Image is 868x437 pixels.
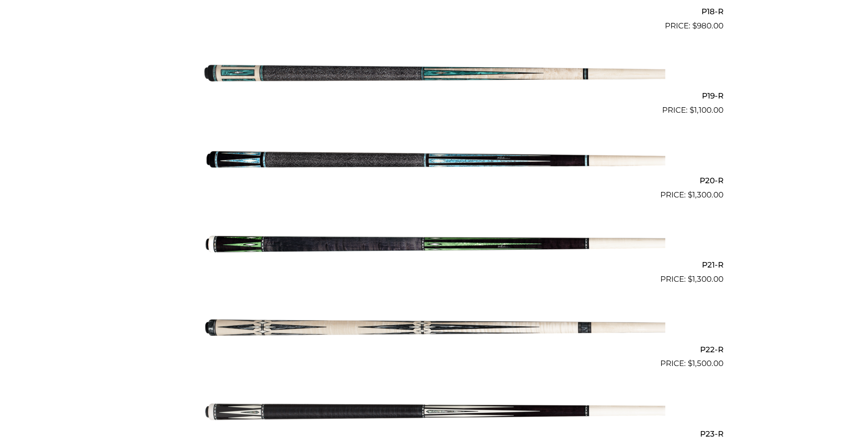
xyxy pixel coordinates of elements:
span: $ [688,190,692,199]
img: P21-R [203,205,665,282]
bdi: 980.00 [692,21,723,30]
a: P19-R $1,100.00 [145,36,723,116]
a: P22-R $1,500.00 [145,289,723,370]
h2: P22-R [145,341,723,358]
h2: P20-R [145,172,723,189]
bdi: 1,500.00 [688,359,723,368]
img: P22-R [203,289,665,366]
h2: P18-R [145,3,723,20]
a: P20-R $1,300.00 [145,120,723,201]
img: P19-R [203,36,665,113]
a: P21-R $1,300.00 [145,205,723,285]
bdi: 1,300.00 [688,190,723,199]
bdi: 1,300.00 [688,274,723,284]
h2: P19-R [145,87,723,104]
span: $ [688,274,692,284]
span: $ [692,21,697,30]
img: P20-R [203,120,665,197]
span: $ [690,105,694,115]
bdi: 1,100.00 [690,105,723,115]
h2: P21-R [145,257,723,273]
span: $ [688,359,692,368]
